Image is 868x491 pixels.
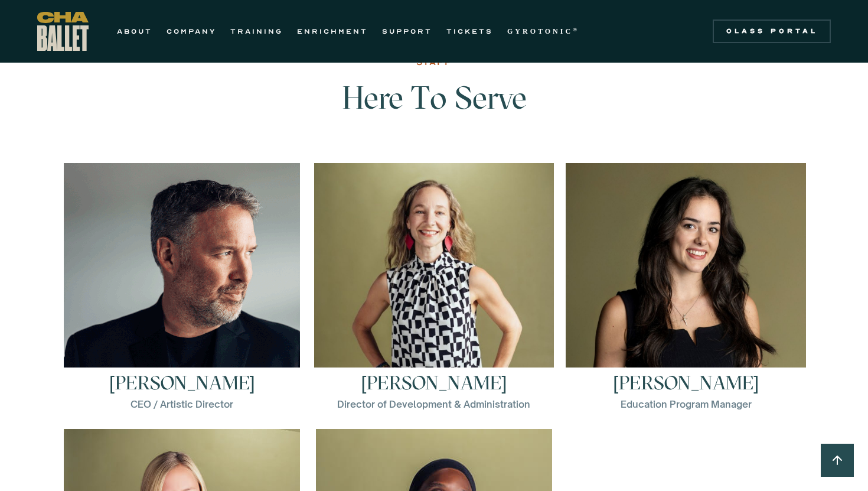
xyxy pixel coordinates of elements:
h3: [PERSON_NAME] [109,373,255,392]
a: Class Portal [713,19,831,43]
h3: [PERSON_NAME] [361,373,507,392]
div: Director of Development & Administration [337,397,530,411]
a: ABOUT [117,24,152,38]
a: COMPANY [167,24,216,38]
div: CEO / Artistic Director [130,397,233,411]
a: GYROTONIC® [507,24,579,38]
h3: [PERSON_NAME] [613,373,759,392]
strong: GYROTONIC [507,27,573,35]
a: [PERSON_NAME]Education Program Manager [566,163,806,411]
div: Education Program Manager [621,397,752,411]
a: SUPPORT [382,24,432,38]
a: ENRICHMENT [297,24,368,38]
a: [PERSON_NAME]CEO / Artistic Director [62,163,302,411]
sup: ® [573,27,579,32]
div: Class Portal [720,27,824,36]
a: home [37,12,89,51]
a: TICKETS [446,24,493,38]
a: [PERSON_NAME]Director of Development & Administration [314,163,554,411]
h3: Here To Serve [242,80,626,139]
a: TRAINING [230,24,283,38]
div: STAFF [416,56,452,70]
